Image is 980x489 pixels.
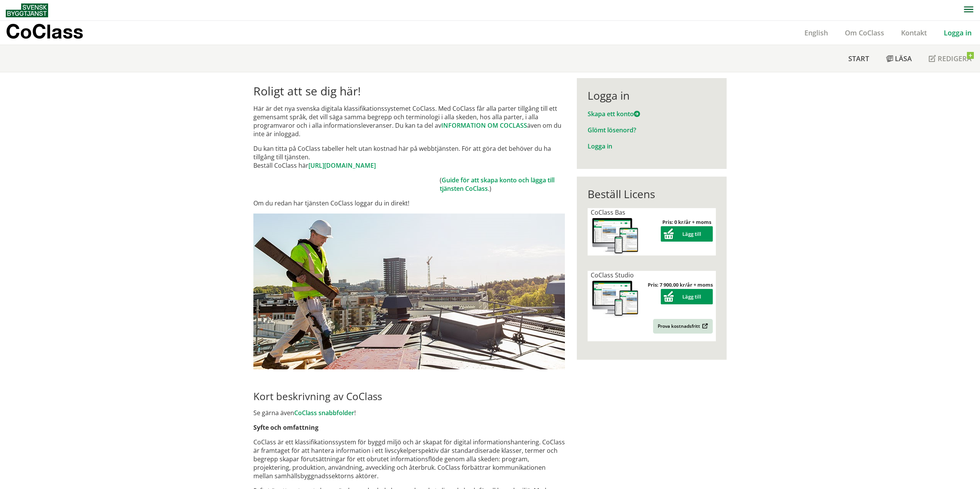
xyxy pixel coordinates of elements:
[893,28,935,37] a: Kontakt
[253,390,565,402] h2: Kort beskrivning av CoClass
[308,161,376,170] a: [URL][DOMAIN_NAME]
[6,3,48,17] img: Svensk Byggtjänst
[441,121,527,130] a: INFORMATION OM COCLASS
[6,27,83,36] p: CoClass
[661,226,713,242] button: Lägg till
[253,144,565,170] p: Du kan titta på CoClass tabeller helt utan kostnad här på webbtjänsten. För att göra det behöver ...
[253,438,565,480] p: CoClass är ett klassifikationssystem för byggd miljö och är skapat för digital informationshanter...
[588,89,716,102] div: Logga in
[588,142,612,150] a: Logga in
[591,271,634,279] span: CoClass Studio
[591,279,640,318] img: coclass-license.jpg
[878,45,920,72] a: Läsa
[588,187,716,200] div: Beställ Licens
[796,28,836,37] a: English
[661,230,713,237] a: Lägg till
[661,289,713,304] button: Lägg till
[253,84,565,98] h1: Roligt att se dig här!
[701,323,708,329] img: Outbound.png
[648,281,713,288] strong: Pris: 7 900,00 kr/år + moms
[662,219,711,225] strong: Pris: 0 kr/år + moms
[6,21,100,45] a: CoClass
[895,54,912,63] span: Läsa
[253,104,565,138] p: Här är det nya svenska digitala klassifikationssystemet CoClass. Med CoClass får alla parter till...
[253,423,318,432] strong: Syfte och omfattning
[591,217,640,255] img: coclass-license.jpg
[440,176,565,193] td: ( .)
[440,176,554,193] a: Guide för att skapa konto och lägga till tjänsten CoClass
[836,28,893,37] a: Om CoClass
[253,214,565,369] img: login.jpg
[848,54,869,63] span: Start
[253,199,565,207] p: Om du redan har tjänsten CoClass loggar du in direkt!
[588,110,640,118] a: Skapa ett konto
[935,28,980,37] a: Logga in
[591,208,625,217] span: CoClass Bas
[253,409,565,417] p: Se gärna även !
[294,409,354,417] a: CoClass snabbfolder
[588,126,636,134] a: Glömt lösenord?
[840,45,878,72] a: Start
[661,293,713,300] a: Lägg till
[653,319,713,334] a: Prova kostnadsfritt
